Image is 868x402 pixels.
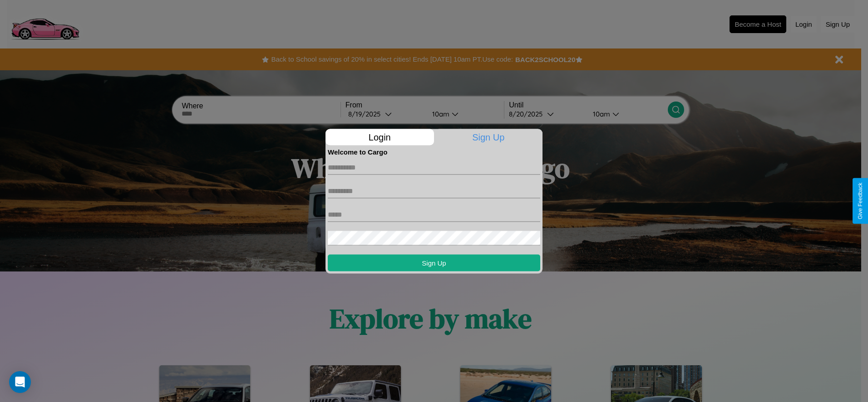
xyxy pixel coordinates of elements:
[328,148,540,155] h4: Welcome to Cargo
[857,183,863,219] div: Give Feedback
[9,371,31,393] div: Open Intercom Messenger
[434,129,543,145] p: Sign Up
[325,129,434,145] p: Login
[328,254,540,271] button: Sign Up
